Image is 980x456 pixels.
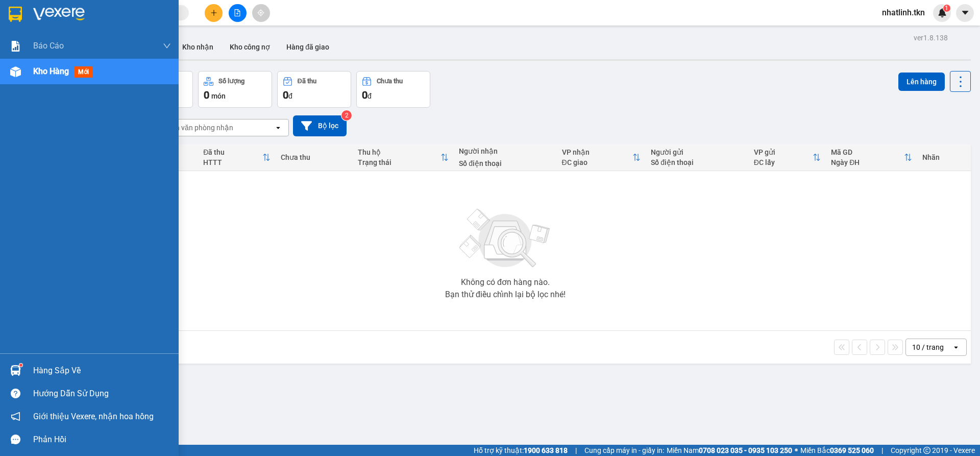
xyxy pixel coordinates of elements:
[9,7,22,22] img: logo-vxr
[562,158,633,166] div: ĐC giao
[956,4,974,22] button: caret-down
[298,78,316,85] div: Đã thu
[277,71,351,108] button: Đã thu0đ
[341,110,352,121] sup: 2
[459,159,551,167] div: Số điện thoại
[163,123,233,133] div: Chọn văn phòng nhận
[584,445,664,456] span: Cung cấp máy in - giấy in:
[651,148,743,156] div: Người gửi
[222,35,278,59] button: Kho công nợ
[800,445,874,456] span: Miền Bắc
[163,42,171,50] span: down
[912,342,944,352] div: 10 / trang
[356,71,430,108] button: Chưa thu0đ
[938,8,947,17] img: icon-new-feature
[474,445,568,456] span: Hỗ trợ kỹ thuật:
[831,158,904,166] div: Ngày ĐH
[557,144,646,171] th: Toggle SortBy
[203,148,262,156] div: Đã thu
[831,148,904,156] div: Mã GD
[11,389,20,398] span: question-circle
[218,78,244,85] div: Số lượng
[358,158,440,166] div: Trạng thái
[881,445,883,456] span: |
[367,92,372,100] span: đ
[923,447,930,454] span: copyright
[914,32,948,43] div: ver 1.8.138
[898,73,945,91] button: Lên hàng
[459,147,551,155] div: Người nhận
[754,148,813,156] div: VP gửi
[945,5,948,12] span: 1
[10,66,21,77] img: warehouse-icon
[562,148,633,156] div: VP nhận
[274,124,282,132] svg: open
[445,291,566,299] div: Bạn thử điều chỉnh lại bộ lọc nhé!
[234,9,241,16] span: file-add
[667,445,792,456] span: Miền Nam
[10,365,21,376] img: warehouse-icon
[961,8,970,17] span: caret-down
[210,9,217,16] span: plus
[651,158,743,166] div: Số điện thoại
[229,4,247,22] button: file-add
[252,4,270,22] button: aim
[33,66,69,76] span: Kho hàng
[826,144,917,171] th: Toggle SortBy
[211,92,226,100] span: món
[952,343,960,351] svg: open
[699,446,792,454] strong: 0708 023 035 - 0935 103 250
[33,363,171,378] div: Hàng sắp về
[293,115,347,136] button: Bộ lọc
[257,9,264,16] span: aim
[33,39,64,52] span: Báo cáo
[830,446,874,454] strong: 0369 525 060
[749,144,826,171] th: Toggle SortBy
[10,41,21,52] img: solution-icon
[874,6,933,19] span: nhatlinh.tkn
[74,66,93,78] span: mới
[33,410,154,423] span: Giới thiệu Vexere, nhận hoa hồng
[943,5,950,12] sup: 1
[33,432,171,447] div: Phản hồi
[288,92,292,100] span: đ
[203,158,262,166] div: HTTT
[353,144,454,171] th: Toggle SortBy
[524,446,568,454] strong: 1900 633 818
[204,89,209,101] span: 0
[174,35,222,59] button: Kho nhận
[283,89,288,101] span: 0
[11,412,20,421] span: notification
[278,35,337,59] button: Hàng đã giao
[358,148,440,156] div: Thu hộ
[922,153,966,161] div: Nhãn
[11,435,20,444] span: message
[362,89,367,101] span: 0
[377,78,403,85] div: Chưa thu
[454,203,556,274] img: svg+xml;base64,PHN2ZyBjbGFzcz0ibGlzdC1wbHVnX19zdmciIHhtbG5zPSJodHRwOi8vd3d3LnczLm9yZy8yMDAwL3N2Zy...
[281,153,348,161] div: Chưa thu
[754,158,813,166] div: ĐC lấy
[33,386,171,401] div: Hướng dẫn sử dụng
[198,71,272,108] button: Số lượng0món
[205,4,223,22] button: plus
[198,144,276,171] th: Toggle SortBy
[795,448,798,452] span: ⚪️
[575,445,577,456] span: |
[19,364,22,367] sup: 1
[461,278,550,286] div: Không có đơn hàng nào.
